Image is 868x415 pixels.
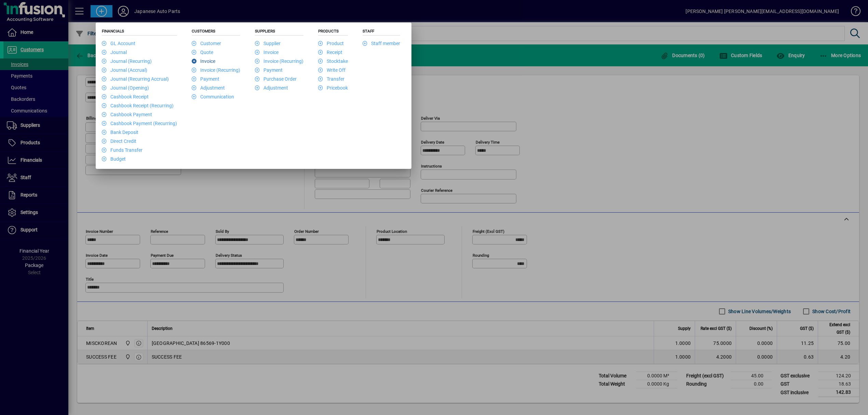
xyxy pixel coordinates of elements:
a: Adjustment [192,85,225,91]
a: Journal (Recurring) [102,58,152,64]
a: Supplier [255,41,281,46]
a: Cashbook Receipt (Recurring) [102,103,174,108]
a: Direct Credit [102,138,136,144]
a: Payment [255,67,283,73]
a: Quote [192,50,213,55]
a: Journal [102,50,127,55]
h5: Staff [363,29,400,36]
h5: Products [318,29,348,36]
a: Journal (Accrual) [102,67,147,73]
a: Receipt [318,50,342,55]
a: Cashbook Payment [102,112,152,117]
h5: Customers [192,29,240,36]
a: Adjustment [255,85,288,91]
a: Journal (Opening) [102,85,149,91]
a: Funds Transfer [102,147,143,153]
a: Invoice [192,58,215,64]
a: Pricebook [318,85,348,91]
a: Invoice (Recurring) [192,67,240,73]
a: GL Account [102,41,135,46]
a: Cashbook Payment (Recurring) [102,121,177,126]
a: Transfer [318,76,344,82]
a: Journal (Recurring Accrual) [102,76,169,82]
a: Budget [102,156,126,162]
h5: Suppliers [255,29,303,36]
a: Staff member [363,41,400,46]
a: Write Off [318,67,345,73]
a: Payment [192,76,219,82]
a: Customer [192,41,221,46]
a: Invoice [255,50,279,55]
a: Product [318,41,344,46]
h5: Financials [102,29,177,36]
a: Stocktake [318,58,348,64]
a: Purchase Order [255,76,297,82]
a: Cashbook Receipt [102,94,149,99]
a: Bank Deposit [102,130,138,135]
a: Communication [192,94,234,99]
a: Invoice (Recurring) [255,58,303,64]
